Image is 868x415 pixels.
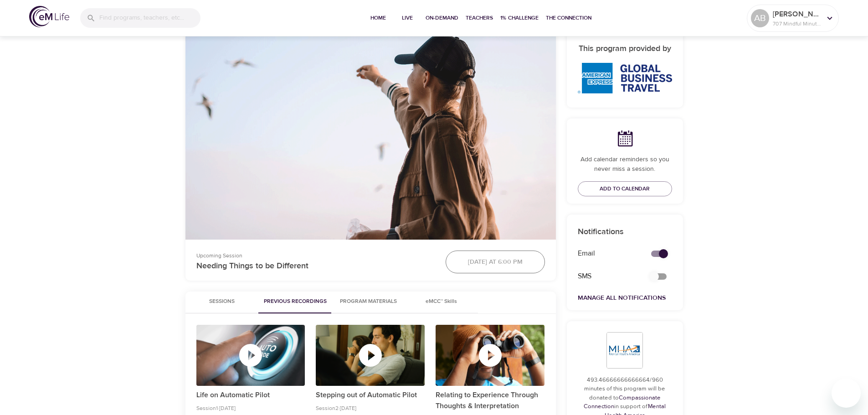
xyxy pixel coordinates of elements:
button: Add to Calendar [578,181,672,196]
h6: This program provided by [578,42,672,56]
span: Teachers [466,13,493,23]
div: AB [751,9,769,27]
span: On-Demand [426,13,458,23]
span: eMCC™ Skills [411,297,473,307]
p: Life on Automatic Pilot [196,389,305,400]
span: Previous Recordings [264,297,327,307]
img: logo [29,6,69,27]
span: Live [396,13,418,23]
p: Session 2 · [DATE] [316,404,425,412]
input: Find programs, teachers, etc... [99,8,200,28]
p: 707 Mindful Minutes [773,20,821,28]
img: AmEx%20GBT%20logo.png [578,63,672,93]
p: [PERSON_NAME] [773,9,821,20]
p: Upcoming Session [196,251,435,260]
span: 1% Challenge [500,13,539,23]
div: Email [572,243,640,264]
iframe: Button to launch messaging window [832,379,861,408]
span: Home [367,13,389,23]
div: SMS [572,266,640,287]
a: Manage All Notifications [578,294,666,302]
span: Sessions [191,297,253,307]
p: Stepping out of Automatic Pilot [316,389,425,400]
p: Session 1 · [DATE] [196,404,305,412]
p: Relating to Experience Through Thoughts & Interpretation [436,389,544,411]
span: The Connection [546,13,591,23]
span: Program Materials [338,297,400,307]
p: Add calendar reminders so you never miss a session. [578,155,672,174]
p: Notifications [578,225,672,238]
a: Compassionate Connection [584,394,661,410]
p: Needing Things to be Different [196,260,435,272]
span: Add to Calendar [600,184,650,194]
